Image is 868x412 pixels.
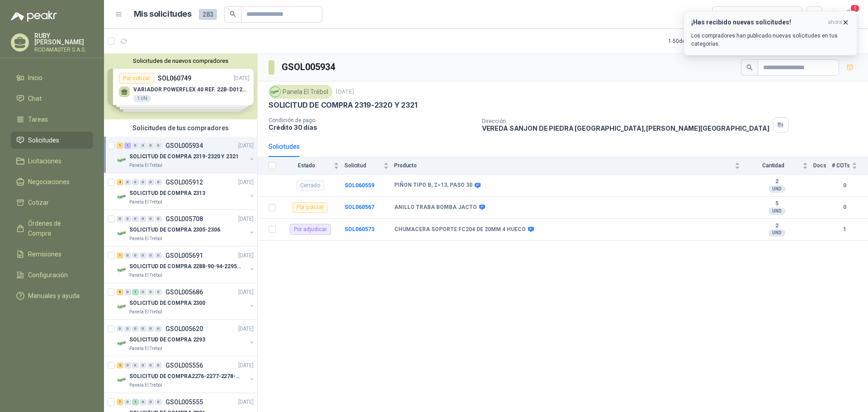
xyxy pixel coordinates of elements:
[850,4,860,13] span: 1
[238,398,254,407] p: [DATE]
[11,11,57,22] img: Logo peakr
[129,272,162,279] p: Panela El Trébol
[691,32,849,48] p: Los compradores han publicado nuevas solicitudes en tus categorías.
[165,399,203,405] p: GSOL005555
[124,362,131,369] div: 0
[34,47,93,52] p: RODAMASTER S.A.S.
[124,216,131,222] div: 0
[155,289,162,295] div: 0
[117,250,255,279] a: 1 0 0 0 0 0 GSOL005691[DATE] Company LogoSOLICITUD DE COMPRA 2288-90-94-2295-96-2301-02-04Panela ...
[117,362,123,369] div: 2
[28,156,61,166] span: Licitaciones
[344,157,394,175] th: Solicitud
[140,179,146,185] div: 0
[155,399,162,405] div: 0
[28,249,61,259] span: Remisiones
[238,251,254,260] p: [DATE]
[147,252,154,259] div: 0
[832,162,850,169] span: # COTs
[132,362,139,369] div: 0
[11,246,93,263] a: Remisiones
[282,60,336,74] h3: GSOL005934
[344,226,374,232] a: SOL060573
[11,194,93,211] a: Cotizar
[281,157,344,175] th: Estado
[147,399,154,405] div: 0
[117,179,123,185] div: 4
[746,64,753,71] span: search
[296,180,324,191] div: Cerrado
[117,191,127,202] img: Company Logo
[132,399,139,405] div: 1
[745,223,808,230] b: 2
[344,204,374,210] a: SOL060567
[28,135,59,145] span: Solicitudes
[140,142,146,149] div: 0
[129,382,162,389] p: Panela El Trébol
[269,123,475,131] p: Crédito 30 días
[155,179,162,185] div: 0
[117,301,127,312] img: Company Logo
[745,200,808,208] b: 5
[238,325,254,333] p: [DATE]
[344,162,382,169] span: Solicitud
[140,362,146,369] div: 0
[165,326,203,332] p: GSOL005620
[482,124,769,132] p: VEREDA SANJON DE PIEDRA [GEOGRAPHIC_DATA] , [PERSON_NAME][GEOGRAPHIC_DATA]
[482,118,769,124] p: Dirección
[117,155,127,166] img: Company Logo
[140,216,146,222] div: 0
[34,33,93,45] p: RUBY [PERSON_NAME]
[11,69,93,86] a: Inicio
[292,202,328,213] div: Por cotizar
[11,173,93,190] a: Negociaciones
[11,287,93,304] a: Manuales y ayuda
[129,152,239,161] p: SOLICITUD DE COMPRA 2319-2320 Y 2321
[269,85,332,99] div: Panela El Trébol
[117,177,255,206] a: 4 0 0 0 0 0 GSOL005912[DATE] Company LogoSOLICITUD DE COMPRA 2313Panela El Trébol
[117,265,127,275] img: Company Logo
[124,399,131,405] div: 0
[147,326,154,332] div: 0
[668,34,724,48] div: 1 - 50 de 165
[344,182,374,189] a: SOL060559
[155,216,162,222] div: 0
[165,142,203,149] p: GSOL005934
[155,252,162,259] div: 0
[132,289,139,295] div: 1
[117,213,255,242] a: 0 0 0 0 0 0 GSOL005708[DATE] Company LogoSOLICITUD DE COMPRA 2305-2306Panela El Trébol
[117,338,127,349] img: Company Logo
[394,157,745,175] th: Producto
[165,179,203,185] p: GSOL005912
[124,142,131,149] div: 1
[124,326,131,332] div: 0
[129,299,205,308] p: SOLICITUD DE COMPRA 2300
[813,157,832,175] th: Docs
[132,326,139,332] div: 0
[117,228,127,239] img: Company Logo
[108,57,254,64] button: Solicitudes de nuevos compradores
[832,225,857,234] b: 1
[394,162,733,169] span: Producto
[129,199,162,206] p: Panela El Trébol
[117,374,127,385] img: Company Logo
[124,179,131,185] div: 0
[769,208,785,215] div: UND
[290,224,331,235] div: Por adjudicar
[117,252,123,259] div: 1
[117,326,123,332] div: 0
[11,215,93,242] a: Órdenes de Compra
[147,142,154,149] div: 0
[11,152,93,170] a: Licitaciones
[129,308,162,316] p: Panela El Trébol
[129,262,242,271] p: SOLICITUD DE COMPRA 2288-90-94-2295-96-2301-02-04
[124,289,131,295] div: 0
[117,287,255,316] a: 6 0 1 0 0 0 GSOL005686[DATE] Company LogoSOLICITUD DE COMPRA 2300Panela El Trébol
[165,252,203,259] p: GSOL005691
[832,181,857,190] b: 0
[28,114,48,124] span: Tareas
[269,117,475,123] p: Condición de pago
